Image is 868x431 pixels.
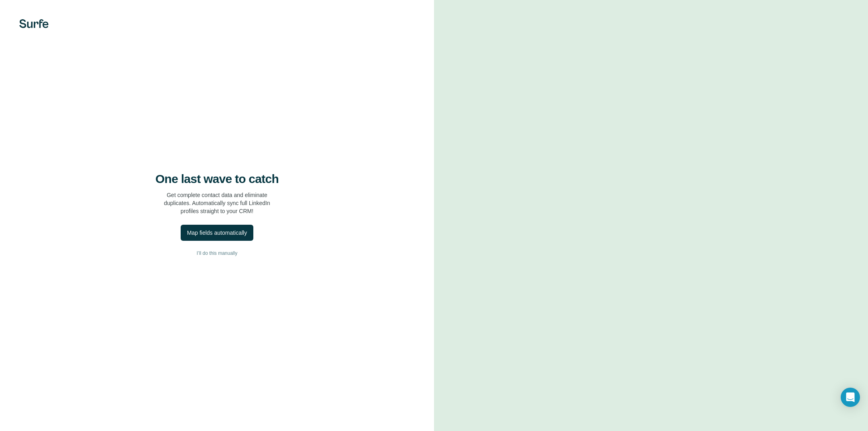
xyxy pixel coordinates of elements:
[16,247,418,259] button: I’ll do this manually
[181,225,253,241] button: Map fields automatically
[155,172,279,186] h4: One last wave to catch
[841,388,860,407] div: Open Intercom Messenger
[164,191,270,215] p: Get complete contact data and eliminate duplicates. Automatically sync full LinkedIn profiles str...
[19,19,49,28] img: Surfe's logo
[197,250,237,257] span: I’ll do this manually
[187,229,247,237] div: Map fields automatically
